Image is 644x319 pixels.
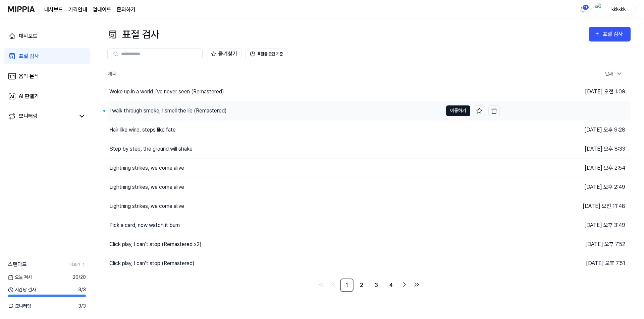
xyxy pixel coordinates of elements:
[44,6,63,14] a: 대시보드
[4,28,90,44] a: 대시보드
[109,145,193,153] div: Step by step, the ground will shake
[593,4,636,15] button: profilekkkkkk
[107,66,500,82] th: 제목
[602,68,625,79] div: 날짜
[500,177,631,196] td: [DATE] 오후 2:49
[500,82,631,101] td: [DATE] 오전 1:09
[500,120,631,139] td: [DATE] 오후 9:28
[384,278,398,292] a: 4
[500,139,631,158] td: [DATE] 오후 8:33
[73,274,86,281] span: 20 / 20
[328,279,339,290] a: Go to previous page
[8,112,75,120] a: 모니터링
[316,279,327,290] a: Go to first page
[589,27,631,42] button: 표절 검사
[109,183,184,191] div: Lightning strikes, we come alive
[500,158,631,177] td: [DATE] 오후 2:54
[500,254,631,273] td: [DATE] 오후 7:51
[595,3,603,16] img: profile
[19,52,39,60] div: 표절 검사
[411,279,422,290] a: Go to last page
[19,72,39,80] div: 음악 분석
[19,32,38,40] div: 대시보드
[500,216,631,235] td: [DATE] 오후 3:49
[8,274,32,281] span: 오늘 검사
[78,286,86,293] span: 3 / 3
[93,6,111,14] a: 업데이트
[370,278,383,292] a: 3
[8,303,31,310] span: 모니터링
[355,278,368,292] a: 2
[19,92,39,100] div: AI 판별기
[500,101,631,120] td: [DATE] 오전 1:09
[19,112,38,120] div: 모니터링
[605,5,632,13] div: kkkkkk
[500,235,631,254] td: [DATE] 오후 7:52
[107,278,631,292] nav: pagination
[4,68,90,84] a: 음악 분석
[579,5,587,13] img: 알림
[109,88,224,96] div: Woke up in a world I’ve never seen (Remastered)
[246,49,287,59] button: 표절률 판단 기준
[8,260,27,268] span: 스탠다드
[340,278,354,292] a: 1
[109,259,195,267] div: Click play, I can’t stop (Remastered)
[578,4,588,15] button: 알림11
[78,303,86,310] span: 3 / 3
[109,164,184,172] div: Lightning strikes, we come alive
[109,202,184,210] div: Lightning strikes, we come alive
[70,261,86,267] a: 더보기
[4,48,90,64] a: 표절 검사
[109,126,176,134] div: Hair like wind, steps like fate
[8,286,36,293] span: 시간당 검사
[500,196,631,216] td: [DATE] 오전 11:48
[109,221,180,229] div: Pick a card, now watch it burn
[4,88,90,104] a: AI 판별기
[446,105,470,116] button: 이동하기
[117,6,136,14] a: 문의하기
[109,240,202,248] div: Click play, I can’t stop (Remastered x2)
[68,6,87,14] button: 가격안내
[109,107,227,115] div: I walk through smoke, I smell the lie (Remastered)
[603,30,625,38] div: 표절 검사
[582,5,589,10] div: 11
[107,27,159,42] div: 표절 검사
[207,49,241,59] button: 즐겨찾기
[491,107,497,114] img: delete
[399,279,410,290] a: Go to next page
